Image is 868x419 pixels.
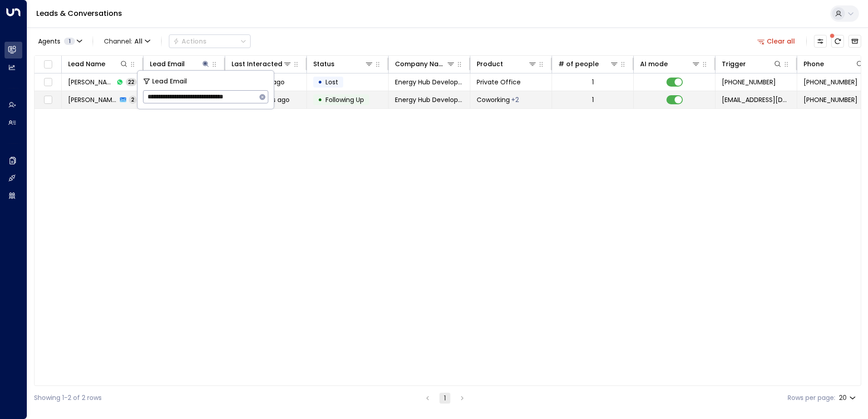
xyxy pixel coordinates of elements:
div: Membership,Private Office [511,95,519,104]
div: Phone [804,58,824,69]
button: Channel:All [100,35,154,48]
div: Company Name [395,58,455,69]
span: Toggle select row [42,94,54,106]
span: Lost [325,78,338,87]
div: AI mode [640,58,668,69]
span: Coworking [477,95,510,104]
div: Product [477,58,503,69]
div: Trigger [722,58,782,69]
div: # of people [558,58,599,69]
div: Phone [804,58,864,69]
div: AI mode [640,58,700,69]
div: 1 [592,95,594,104]
div: Product [477,58,537,69]
button: Customize [814,35,827,48]
span: Toggle select all [42,59,54,70]
span: +447534795450 [804,95,858,104]
div: Last Interacted [232,58,292,69]
span: Toggle select row [42,77,54,88]
div: Actions [173,37,207,45]
div: Lead Email [150,58,210,69]
a: Leads & Conversations [36,8,122,19]
span: +447534795450 [804,78,858,87]
div: 1 [592,78,594,87]
button: page 1 [439,393,450,404]
span: 22 [126,78,137,86]
div: Trigger [722,58,746,69]
span: Channel: [100,35,154,48]
label: Rows per page: [788,393,835,403]
button: Archived Leads [848,35,861,48]
span: 2 [129,96,137,103]
span: Private Office [477,78,521,87]
span: sales@newflex.com [722,95,790,104]
div: Button group with a nested menu [169,34,251,48]
button: Agents1 [34,35,85,48]
span: All [134,38,143,45]
div: Last Interacted [232,58,282,69]
div: Company Name [395,58,446,69]
span: 1 [64,38,75,45]
span: Chris Allen [68,95,117,104]
div: Showing 1-2 of 2 rows [34,393,102,403]
span: Agents [38,38,60,44]
span: +447534795450 [722,78,776,87]
button: Clear all [754,35,799,48]
div: Status [313,58,374,69]
span: Following Up [325,95,364,104]
nav: pagination navigation [422,392,468,404]
span: There are new threads available. Refresh the grid to view the latest updates. [831,35,844,48]
div: • [318,92,322,107]
span: Chris Allen [68,78,114,87]
button: Actions [169,34,251,48]
span: Energy Hub Developments [395,78,464,87]
div: • [318,74,322,90]
span: Energy Hub Developments [395,95,464,104]
div: Lead Name [68,58,128,69]
div: 20 [839,391,858,404]
div: Lead Email [150,58,185,69]
div: Lead Name [68,58,105,69]
div: Status [313,58,335,69]
div: # of people [558,58,619,69]
span: Lead Email [152,76,187,87]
